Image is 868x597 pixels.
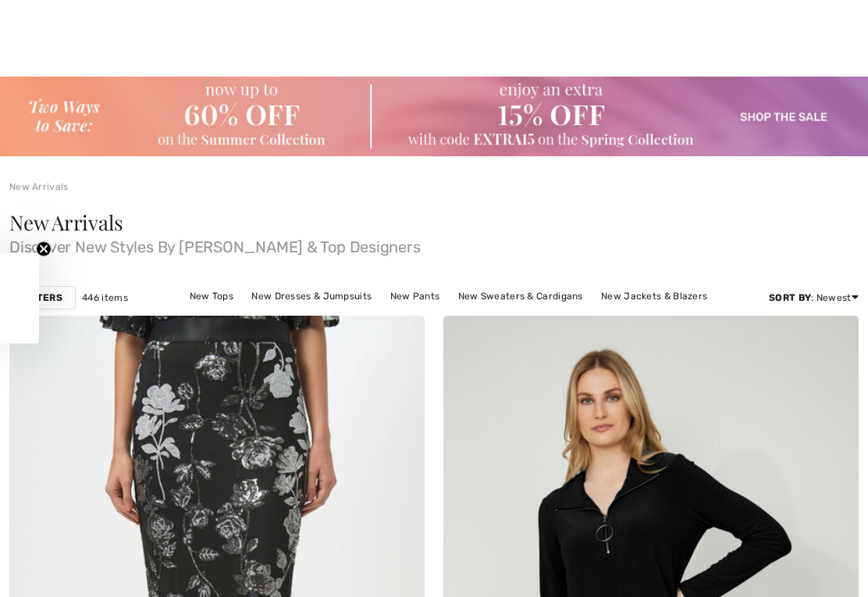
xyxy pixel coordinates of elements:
a: New Sweaters & Cardigans [450,286,591,306]
a: New Outerwear [438,306,526,327]
div: : Newest [769,291,859,305]
span: Discover New Styles By [PERSON_NAME] & Top Designers [9,233,859,255]
a: New Tops [182,286,241,306]
a: New Jackets & Blazers [593,286,715,306]
a: New Arrivals [9,181,69,192]
a: New Dresses & Jumpsuits [244,286,379,306]
button: Close teaser [36,241,52,257]
span: 446 items [82,291,128,305]
a: New Pants [382,286,448,306]
strong: Sort By [769,292,811,303]
span: New Arrivals [9,209,123,236]
strong: Filters [23,291,62,305]
a: New Skirts [371,306,436,327]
